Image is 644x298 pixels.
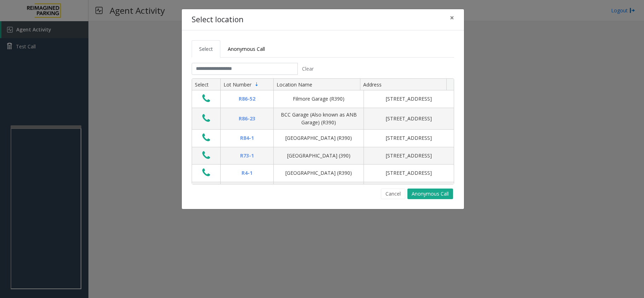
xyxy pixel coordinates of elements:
div: R84-1 [225,134,269,142]
button: Clear [298,63,318,75]
div: [GEOGRAPHIC_DATA] (R390) [278,134,359,142]
div: [GEOGRAPHIC_DATA] (390) [278,152,359,160]
div: BCC Garage (Also known as ANB Garage) (R390) [278,111,359,127]
button: Anonymous Call [407,189,453,199]
div: [STREET_ADDRESS] [368,152,449,160]
div: R86-52 [225,95,269,103]
button: Cancel [381,189,405,199]
div: R86-23 [225,115,269,123]
div: [STREET_ADDRESS] [368,95,449,103]
h4: Select location [192,14,243,25]
span: Anonymous Call [228,46,265,52]
th: Select [192,79,220,91]
div: R73-1 [225,152,269,160]
button: Close [445,9,459,26]
div: [STREET_ADDRESS] [368,169,449,177]
span: Select [199,46,213,52]
span: Location Name [277,81,312,88]
div: Filmore Garage (R390) [278,95,359,103]
div: [STREET_ADDRESS] [368,115,449,123]
span: Lot Number [224,81,251,88]
ul: Tabs [192,40,454,58]
div: Data table [192,79,454,184]
span: × [450,13,454,23]
div: [STREET_ADDRESS] [368,134,449,142]
div: R4-1 [225,169,269,177]
span: Address [363,81,382,88]
span: Sortable [254,82,260,87]
div: [GEOGRAPHIC_DATA] (R390) [278,169,359,177]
